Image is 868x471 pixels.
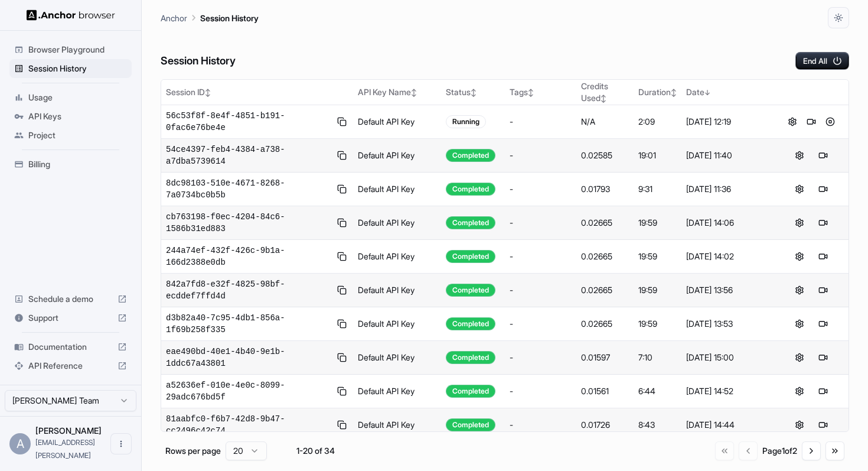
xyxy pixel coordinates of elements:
[581,284,628,296] div: 0.02665
[28,312,113,324] span: Support
[638,86,677,98] div: Duration
[638,419,677,431] div: 8:43
[166,110,331,134] span: 56c53f8f-8e4f-4851-b191-0fac6e76be4e
[581,385,628,397] div: 0.01561
[9,290,132,308] div: Schedule a demo
[446,284,495,297] div: Completed
[28,158,127,170] span: Billing
[358,86,436,98] div: API Key Name
[286,445,345,457] div: 1-20 of 34
[510,385,572,397] div: -
[601,94,606,103] span: ↕
[510,116,572,128] div: -
[686,116,769,128] div: [DATE] 12:19
[9,107,132,126] div: API Keys
[446,250,495,263] div: Completed
[581,251,628,262] div: 0.02665
[795,52,849,70] button: End All
[166,278,331,302] span: 842a7fd8-e32f-4825-98bf-ecddef7ffd4d
[353,408,440,442] td: Default API Key
[686,352,769,363] div: [DATE] 15:00
[638,385,677,397] div: 6:44
[161,53,236,70] h6: Session History
[9,308,132,327] div: Support
[638,116,677,128] div: 2:09
[686,183,769,195] div: [DATE] 11:36
[638,217,677,229] div: 19:59
[353,105,440,139] td: Default API Key
[638,352,677,363] div: 7:10
[166,312,331,336] span: d3b82a40-7c95-4db1-856a-1f69b258f335
[686,385,769,397] div: [DATE] 14:52
[446,115,486,128] div: Running
[471,88,477,97] span: ↕
[27,9,115,21] img: Anchor Logo
[581,183,628,195] div: 0.01793
[510,284,572,296] div: -
[638,150,677,161] div: 19:01
[353,375,440,408] td: Default API Key
[510,183,572,195] div: -
[166,346,331,369] span: eae490bd-40e1-4b40-9e1b-1ddc67a43801
[510,318,572,330] div: -
[205,88,211,97] span: ↕
[28,293,113,305] span: Schedule a demo
[638,318,677,330] div: 19:59
[28,92,127,103] span: Usage
[510,352,572,363] div: -
[581,352,628,363] div: 0.01597
[166,177,331,201] span: 8dc98103-510e-4671-8268-7a0734bc0b5b
[110,433,132,454] button: Open menu
[166,413,331,437] span: 81aabfc0-f6b7-42d8-9b47-cc2496c42c74
[510,419,572,431] div: -
[165,445,221,457] p: Rows per page
[581,80,628,104] div: Credits Used
[9,88,132,107] div: Usage
[28,44,127,56] span: Browser Playground
[704,88,710,97] span: ↓
[35,438,95,460] span: aman@vink.ai
[686,150,769,161] div: [DATE] 11:40
[166,245,331,268] span: 244a74ef-432f-426c-9b1a-166d2388e0db
[446,149,495,162] div: Completed
[161,12,187,24] p: Anchor
[446,418,495,431] div: Completed
[353,341,440,375] td: Default API Key
[446,385,495,398] div: Completed
[353,274,440,307] td: Default API Key
[446,351,495,364] div: Completed
[353,240,440,274] td: Default API Key
[638,251,677,262] div: 19:59
[671,88,677,97] span: ↕
[446,317,495,330] div: Completed
[166,144,331,167] span: 54ce4397-feb4-4384-a738-a7dba5739614
[446,216,495,229] div: Completed
[353,307,440,341] td: Default API Key
[353,139,440,173] td: Default API Key
[353,206,440,240] td: Default API Key
[166,211,331,235] span: cb763198-f0ec-4204-84c6-1586b31ed883
[28,129,127,141] span: Project
[161,11,259,24] nav: breadcrumb
[510,86,572,98] div: Tags
[581,419,628,431] div: 0.01726
[581,217,628,229] div: 0.02665
[28,360,113,372] span: API Reference
[581,318,628,330] div: 0.02665
[9,356,132,375] div: API Reference
[528,88,534,97] span: ↕
[9,433,31,454] div: A
[166,379,331,403] span: a52636ef-010e-4e0c-8099-29adc676bd5f
[35,425,102,436] span: Aman Varyani
[9,337,132,356] div: Documentation
[510,150,572,161] div: -
[686,419,769,431] div: [DATE] 14:44
[686,318,769,330] div: [DATE] 13:53
[9,126,132,145] div: Project
[166,86,348,98] div: Session ID
[9,155,132,174] div: Billing
[638,183,677,195] div: 9:31
[9,40,132,59] div: Browser Playground
[200,12,259,24] p: Session History
[446,86,501,98] div: Status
